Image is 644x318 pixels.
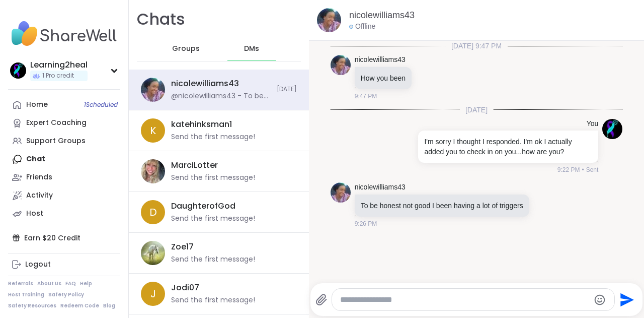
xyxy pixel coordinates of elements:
[8,132,120,150] a: Support Groups
[60,302,99,309] a: Redeem Code
[361,73,406,83] p: How you been
[8,96,120,114] a: Home1Scheduled
[171,173,255,183] div: Send the first message!
[26,136,86,146] div: Support Groups
[355,55,406,65] a: nicolewilliams43
[30,59,88,71] div: Learning2heal
[80,280,92,287] a: Help
[586,165,599,174] span: Sent
[8,280,33,287] a: Referrals
[26,100,48,110] div: Home
[8,186,120,205] a: Activity
[331,55,351,75] img: https://sharewell-space-live.sfo3.digitaloceanspaces.com/user-generated/3403c148-dfcf-4217-9166-8...
[244,44,259,54] span: DMs
[8,256,120,274] a: Logout
[171,78,239,89] div: nicolewilliams43
[84,101,118,109] span: 1 Scheduled
[26,190,53,201] div: Activity
[65,280,76,287] a: FAQ
[141,78,165,102] img: https://sharewell-space-live.sfo3.digitaloceanspaces.com/user-generated/3403c148-dfcf-4217-9166-8...
[602,119,622,139] img: https://sharewell-space-live.sfo3.digitaloceanspaces.com/user-generated/4ee667da-e3ae-497d-a29e-9...
[615,288,637,311] button: Send
[317,8,341,32] img: https://sharewell-space-live.sfo3.digitaloceanspaces.com/user-generated/3403c148-dfcf-4217-9166-8...
[26,209,43,219] div: Host
[150,123,156,138] span: k
[171,201,235,212] div: DaughterofGod
[171,132,255,142] div: Send the first message!
[355,92,377,101] span: 9:47 PM
[594,294,606,306] button: Emoji picker
[331,182,351,203] img: https://sharewell-space-live.sfo3.digitaloceanspaces.com/user-generated/3403c148-dfcf-4217-9166-8...
[141,159,165,183] img: https://sharewell-space-live.sfo3.digitaloceanspaces.com/user-generated/7a3b2c34-6725-4fc7-97ef-c...
[42,72,74,80] span: 1 Pro credit
[8,168,120,186] a: Friends
[171,119,232,130] div: katehinksman1
[171,160,218,171] div: MarciLotter
[445,41,508,51] span: [DATE] 9:47 PM
[171,241,194,252] div: Zoe17
[103,302,115,309] a: Blog
[403,58,411,66] iframe: Spotlight
[355,182,406,193] a: nicolewilliams43
[8,16,120,51] img: ShareWell Nav Logo
[171,282,199,293] div: Jodi07
[10,62,26,79] img: Learning2heal
[349,22,375,32] div: Offline
[137,8,185,31] h1: Chats
[171,295,255,305] div: Send the first message!
[8,114,120,132] a: Expert Coaching
[557,165,580,174] span: 9:22 PM
[150,286,156,301] span: J
[277,85,297,94] span: [DATE]
[459,105,494,115] span: [DATE]
[587,119,599,129] h4: You
[349,9,415,22] a: nicolewilliams43
[355,219,377,228] span: 9:26 PM
[8,205,120,223] a: Host
[361,201,523,211] p: To be honest not good I been having a lot of triggers
[582,165,584,174] span: •
[26,172,52,182] div: Friends
[8,302,56,309] a: Safety Resources
[8,229,120,247] div: Earn $20 Credit
[37,280,61,287] a: About Us
[48,291,84,298] a: Safety Policy
[26,118,87,128] div: Expert Coaching
[141,241,165,265] img: https://sharewell-space-live.sfo3.digitaloceanspaces.com/user-generated/7d5a9679-e1c1-4673-9100-8...
[171,214,255,224] div: Send the first message!
[424,137,592,157] p: I'm sorry I thought I responded. I'm ok I actually added you to check in on you...how are you?
[172,44,200,54] span: Groups
[171,91,271,101] div: @nicolewilliams43 - To be honest not good I been having a lot of triggers
[149,205,157,220] span: D
[171,255,255,265] div: Send the first message!
[8,291,44,298] a: Host Training
[25,260,51,270] div: Logout
[340,295,589,305] textarea: Type your message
